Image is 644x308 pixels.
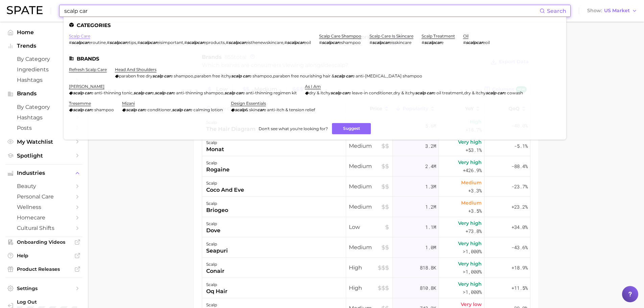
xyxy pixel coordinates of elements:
[441,40,444,45] span: e
[126,107,137,112] em: scalp
[206,145,224,153] div: monat
[224,90,235,95] em: scalp
[389,40,411,45] span: eisskincare
[17,285,71,291] span: Settings
[190,107,223,112] span: e calming lotion
[349,203,390,211] span: Medium
[425,183,436,191] span: 1.3m
[17,214,71,221] span: homecare
[17,266,71,272] span: Product Releases
[119,73,152,78] span: paraben free dry
[5,54,82,64] a: by Category
[463,268,482,275] span: >1,000%
[7,6,43,14] img: SPATE
[433,90,463,95] span: e oil treatment
[122,107,223,112] div: ,
[140,40,157,45] em: scalpcar
[319,33,361,39] a: scalp care shampoo
[5,89,82,99] button: Brands
[206,220,220,228] div: scalp
[206,227,220,235] div: dove
[73,107,84,112] em: scalp
[245,107,257,112] span: & skin
[110,40,126,45] em: scalpcar
[586,6,639,15] button: ShowUS Market
[204,40,225,45] span: eproducts
[5,223,82,233] a: cultural shifts
[5,64,82,75] a: Ingredients
[202,176,530,197] button: scalpcoco and eveMedium1.3mMedium+3.3%-23.7%
[144,107,171,112] span: e conditioner
[511,243,528,252] span: -43.6%
[415,90,426,95] em: scalp
[466,227,482,235] span: +73.8%
[166,90,173,95] em: car
[242,90,297,95] span: e anti-thinning regimen kit
[155,90,165,95] em: scalp
[420,284,436,292] span: 810.8k
[349,223,390,231] span: Low
[229,40,245,45] em: scalpcar
[349,284,390,292] span: High
[461,199,482,207] span: Medium
[304,40,311,45] span: eoil
[425,243,436,252] span: 1.0m
[458,219,482,227] span: Very high
[5,102,82,112] a: by Category
[206,139,224,147] div: scalp
[349,264,390,272] span: High
[511,284,528,292] span: +11.5%
[206,267,224,275] div: conair
[231,73,242,78] em: scalp
[486,90,496,95] em: scalp
[5,191,82,202] a: personal care
[173,90,223,95] span: e anti-thinning shampoo
[427,90,433,95] em: car
[342,90,349,95] em: car
[69,101,91,106] a: tresemme
[511,203,528,211] span: +23.2%
[202,136,530,156] button: scalpmonatMedium3.2mVery high+53.1%-5.1%
[468,187,482,195] span: +3.3%
[5,137,82,147] a: My Watchlist
[17,77,71,83] span: Hashtags
[85,107,91,112] em: car
[463,40,466,45] span: #
[17,170,71,176] span: Industries
[17,114,71,121] span: Hashtags
[145,90,151,95] em: car
[206,287,228,295] div: oq hair
[69,56,561,62] li: Brands
[5,112,82,123] a: Hashtags
[352,73,422,78] span: e anti-[MEDICAL_DATA] shampoo
[206,159,230,167] div: scalp
[463,289,482,295] span: >1,000%
[587,9,602,13] span: Show
[349,162,390,170] span: Medium
[346,73,352,78] em: car
[458,239,482,247] span: Very high
[73,90,84,95] em: scalp
[17,104,71,110] span: by Category
[72,40,89,45] em: scalpcar
[184,107,190,112] em: car
[138,107,144,112] em: car
[151,90,154,95] span: e
[5,150,82,161] a: Spotlight
[17,139,71,145] span: My Watchlist
[17,204,71,210] span: wellness
[5,123,82,133] a: Posts
[425,223,436,231] span: 1.1m
[137,40,140,45] span: #
[64,5,540,17] input: Search here for a brand, industry, or ingredient
[372,40,389,45] em: scalpcar
[309,90,331,95] span: dry & itchy
[458,158,482,166] span: Very high
[332,123,371,134] button: Suggest
[369,40,372,45] span: #
[206,179,244,187] div: scalp
[17,66,71,73] span: Ingredients
[17,225,71,231] span: cultural shifts
[91,90,133,95] span: e anti-thinning tonic
[202,237,530,258] button: scalpseapuriMedium1.0mVery high>1,000%-43.6%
